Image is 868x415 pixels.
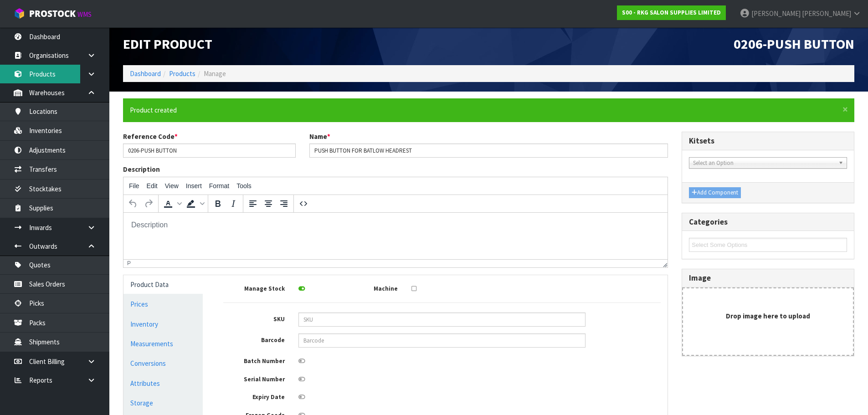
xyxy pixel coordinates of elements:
[226,196,241,211] button: Italic
[141,196,156,211] button: Redo
[693,158,835,169] span: Select an Option
[130,106,177,114] span: Product created
[14,8,25,19] img: cube-alt.png
[129,182,139,190] span: File
[802,9,851,18] span: [PERSON_NAME]
[216,390,292,402] label: Expiry Date
[617,5,726,20] a: S00 - RKG SALON SUPPLIES LIMITED
[734,35,854,52] span: 0206-PUSH BUTTON
[689,274,847,282] h3: Image
[123,394,203,412] a: Storage
[216,282,292,293] label: Manage Stock
[123,132,178,141] label: Reference Code
[186,182,202,190] span: Insert
[309,143,668,158] input: Name
[125,196,141,211] button: Undo
[130,69,161,78] a: Dashboard
[123,213,668,259] iframe: Rich Text Area. Press ALT-0 for help.
[123,315,203,333] a: Inventory
[204,69,226,78] span: Manage
[165,182,179,190] span: View
[77,10,92,19] small: WMS
[169,69,195,78] a: Products
[123,374,203,393] a: Attributes
[296,196,311,211] button: Source code
[147,182,158,190] span: Edit
[298,333,586,348] input: Barcode
[309,132,330,141] label: Name
[216,354,292,366] label: Batch Number
[660,260,668,267] div: Resize
[123,143,296,158] input: Reference Code
[689,137,847,145] h3: Kitsets
[29,8,76,20] span: ProStock
[726,312,810,320] strong: Drop image here to upload
[216,313,292,324] label: SKU
[123,354,203,373] a: Conversions
[751,9,801,18] span: [PERSON_NAME]
[123,275,203,294] a: Product Data
[842,103,848,116] span: ×
[160,196,183,211] div: Text color
[209,182,229,190] span: Format
[123,334,203,353] a: Measurements
[298,313,586,327] input: SKU
[216,373,292,384] label: Serial Number
[329,282,405,293] label: Machine
[123,35,212,52] span: Edit Product
[689,218,847,226] h3: Categories
[689,187,741,198] button: Add Component
[127,260,131,266] div: p
[216,333,292,345] label: Barcode
[183,196,206,211] div: Background color
[236,182,252,190] span: Tools
[261,196,276,211] button: Align center
[210,196,226,211] button: Bold
[622,9,721,16] strong: S00 - RKG SALON SUPPLIES LIMITED
[276,196,292,211] button: Align right
[245,196,261,211] button: Align left
[123,295,203,313] a: Prices
[123,164,160,174] label: Description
